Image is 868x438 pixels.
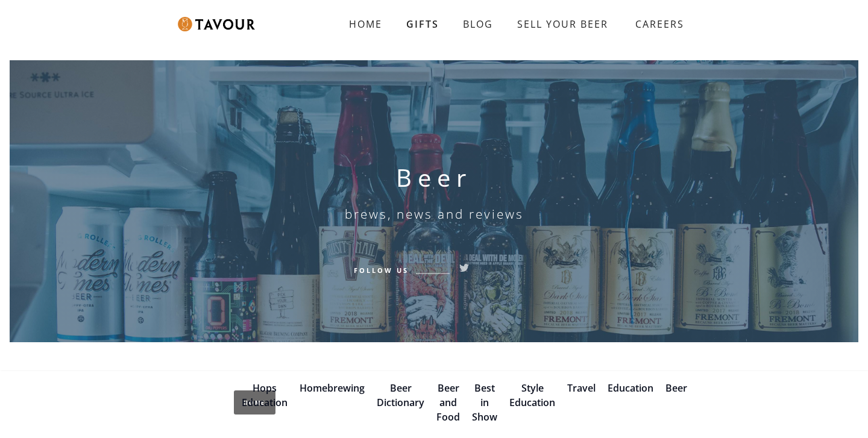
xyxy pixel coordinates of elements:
a: BLOG [451,12,505,36]
a: Hops Education [242,381,288,409]
a: Home [234,390,275,415]
h1: Beer [396,163,472,192]
a: Beer and Food [436,381,460,424]
a: Homebrewing [300,381,365,395]
a: HOME [337,12,394,36]
strong: CAREERS [635,12,684,36]
a: GIFTS [394,12,451,36]
a: Beer [665,381,687,395]
a: Style Education [509,381,555,409]
a: Travel [567,381,596,395]
a: Beer Dictionary [377,381,424,409]
a: Best in Show [472,381,497,424]
h6: brews, news and reviews [345,207,524,221]
strong: HOME [349,17,382,31]
h6: Follow Us [354,264,409,275]
a: Education [608,381,653,395]
a: SELL YOUR BEER [505,12,620,36]
a: CAREERS [620,7,693,41]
